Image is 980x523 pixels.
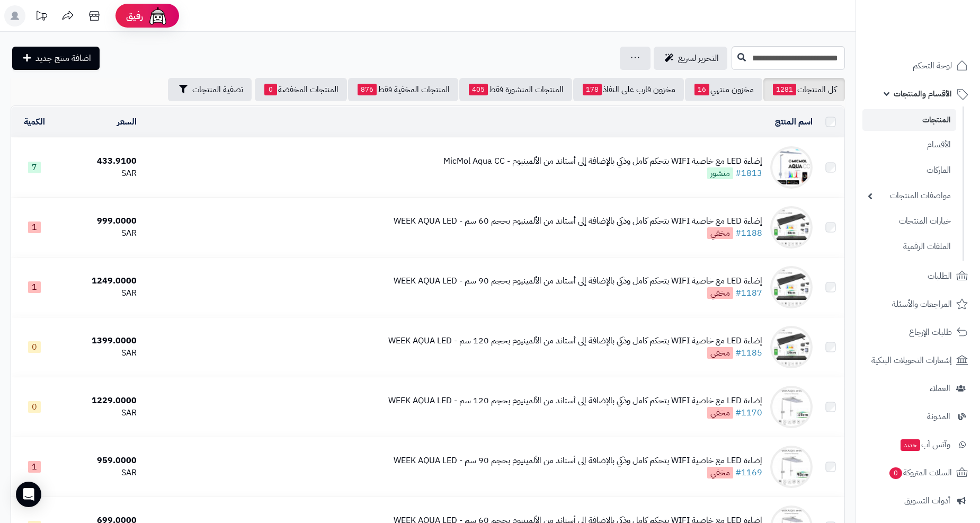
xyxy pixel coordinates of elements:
[117,116,137,128] a: السعر
[862,320,974,345] a: طلبات الإرجاع
[904,493,950,508] span: أدوات التسويق
[348,78,458,101] a: المنتجات المخفية فقط876
[61,335,137,347] div: 1399.0000
[443,155,762,167] div: إضاءة LED مع خاصية WIFI بتحكم كامل وذكي بالإضافة إلى أستاند من الألمينيوم - MicMol Aqua CC
[763,78,845,101] a: كل المنتجات1281
[694,84,709,95] span: 16
[16,482,41,507] div: Open Intercom Messenger
[61,467,137,479] div: SAR
[168,78,252,101] button: تصفية المنتجات
[61,407,137,419] div: SAR
[862,404,974,429] a: المدونة
[770,206,813,249] img: إضاءة LED مع خاصية WIFI بتحكم كامل وذكي بالإضافة إلى أستاند من الألمينيوم بحجم 60 سم - WEEK AQUA LED
[707,467,733,478] span: مخفي
[862,184,956,207] a: مواصفات المنتجات
[862,263,974,289] a: الطلبات
[459,78,572,101] a: المنتجات المنشورة فقط405
[770,326,813,368] img: إضاءة LED مع خاصية WIFI بتحكم كامل وذكي بالإضافة إلى أستاند من الألمينيوم بحجم 120 سم - WEEK AQUA...
[192,83,243,96] span: تصفية المنتجات
[264,84,277,95] span: 0
[28,281,41,293] span: 1
[28,162,41,173] span: 7
[862,432,974,457] a: وآتس آبجديد
[573,78,684,101] a: مخزون قارب على النفاذ178
[61,347,137,359] div: SAR
[862,235,956,258] a: الملفات الرقمية
[871,353,952,368] span: إشعارات التحويلات البنكية
[678,52,719,65] span: التحرير لسريع
[28,461,41,473] span: 1
[35,52,91,65] span: اضافة منتج جديد
[899,437,950,452] span: وآتس آب
[775,116,813,128] a: اسم المنتج
[862,210,956,233] a: خيارات المنتجات
[862,488,974,513] a: أدوات التسويق
[862,53,974,78] a: لوحة التحكم
[28,341,41,353] span: 0
[24,116,45,128] a: الكمية
[770,386,813,428] img: إضاءة LED مع خاصية WIFI بتحكم كامل وذكي بالإضافة إلى أستاند من الألمينيوم بحجم 120 سم - WEEK AQUA...
[913,58,952,73] span: لوحة التحكم
[927,409,950,424] span: المدونة
[61,167,137,180] div: SAR
[707,287,733,299] span: مخفي
[388,335,762,347] div: إضاءة LED مع خاصية WIFI بتحكم كامل وذكي بالإضافة إلى أستاند من الألمينيوم بحجم 120 سم - WEEK AQUA...
[894,86,952,101] span: الأقسام والمنتجات
[61,275,137,287] div: 1249.0000
[862,134,956,156] a: الأقسام
[862,109,956,131] a: المنتجات
[928,269,952,283] span: الطلبات
[770,146,813,189] img: إضاءة LED مع خاصية WIFI بتحكم كامل وذكي بالإضافة إلى أستاند من الألمينيوم - MicMol Aqua CC
[61,227,137,240] div: SAR
[255,78,347,101] a: المنتجات المخفضة0
[12,47,100,70] a: اضافة منتج جديد
[735,227,762,240] a: #1188
[770,266,813,308] img: إضاءة LED مع خاصية WIFI بتحكم كامل وذكي بالإضافة إلى أستاند من الألمينيوم بحجم 90 سم - WEEK AQUA LED
[28,221,41,233] span: 1
[930,381,950,396] span: العملاء
[28,401,41,413] span: 0
[707,407,733,419] span: مخفي
[889,467,902,479] span: 0
[685,78,762,101] a: مخزون منتهي16
[862,460,974,485] a: السلات المتروكة0
[394,455,762,467] div: إضاءة LED مع خاصية WIFI بتحكم كامل وذكي بالإضافة إلى أستاند من الألمينيوم بحجم 90 سم - WEEK AQUA LED
[28,5,55,29] a: تحديثات المنصة
[862,376,974,401] a: العملاء
[654,47,727,70] a: التحرير لسريع
[61,455,137,467] div: 959.0000
[469,84,488,95] span: 405
[126,10,143,22] span: رفيق
[147,5,168,26] img: ai-face.png
[735,167,762,180] a: #1813
[707,347,733,359] span: مخفي
[773,84,796,95] span: 1281
[892,297,952,312] span: المراجعات والأسئلة
[583,84,602,95] span: 178
[735,406,762,419] a: #1170
[862,348,974,373] a: إشعارات التحويلات البنكية
[388,395,762,407] div: إضاءة LED مع خاصية WIFI بتحكم كامل وذكي بالإضافة إلى أستاند من الألمينيوم بحجم 120 سم - WEEK AQUA...
[862,291,974,317] a: المراجعات والأسئلة
[707,227,733,239] span: مخفي
[61,395,137,407] div: 1229.0000
[901,439,920,451] span: جديد
[735,466,762,479] a: #1169
[61,155,137,167] div: 433.9100
[770,446,813,488] img: إضاءة LED مع خاصية WIFI بتحكم كامل وذكي بالإضافة إلى أستاند من الألمينيوم بحجم 90 سم - WEEK AQUA LED
[909,325,952,340] span: طلبات الإرجاع
[735,287,762,299] a: #1187
[394,215,762,227] div: إضاءة LED مع خاصية WIFI بتحكم كامل وذكي بالإضافة إلى أستاند من الألمينيوم بحجم 60 سم - WEEK AQUA LED
[358,84,377,95] span: 876
[394,275,762,287] div: إضاءة LED مع خاصية WIFI بتحكم كامل وذكي بالإضافة إلى أستاند من الألمينيوم بحجم 90 سم - WEEK AQUA LED
[908,28,970,50] img: logo-2.png
[61,287,137,299] div: SAR
[61,215,137,227] div: 999.0000
[888,465,952,480] span: السلات المتروكة
[735,347,762,359] a: #1185
[862,159,956,182] a: الماركات
[707,167,733,179] span: منشور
